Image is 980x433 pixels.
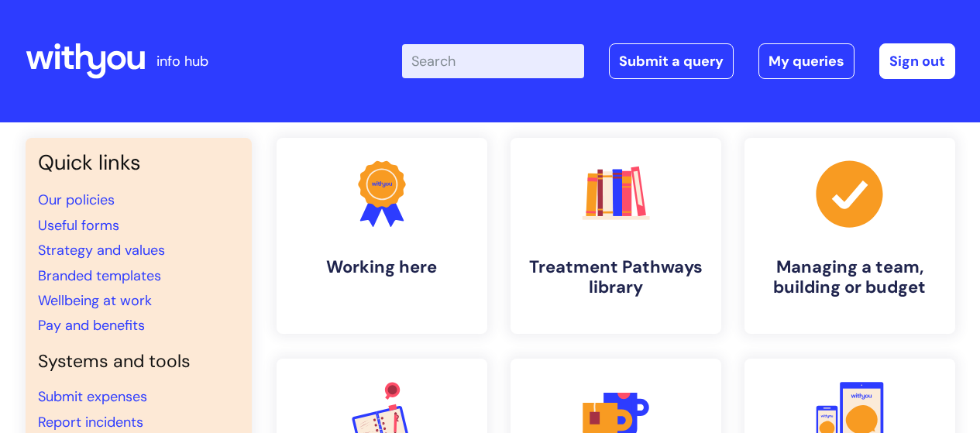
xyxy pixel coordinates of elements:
input: Search [402,44,584,78]
a: Treatment Pathways library [511,138,721,334]
a: Submit a query [609,43,734,79]
a: Pay and benefits [38,316,145,335]
a: My queries [758,43,854,79]
a: Strategy and values [38,241,165,259]
a: Working here [277,138,487,334]
h4: Managing a team, building or budget [757,257,943,298]
div: | - [402,43,955,79]
h4: Treatment Pathways library [523,257,709,298]
h4: Systems and tools [38,351,239,373]
p: info hub [156,49,208,74]
a: Useful forms [38,216,119,235]
h4: Working here [289,257,475,277]
a: Branded templates [38,266,161,285]
a: Sign out [879,43,955,79]
a: Our policies [38,191,115,209]
a: Managing a team, building or budget [744,138,955,334]
a: Wellbeing at work [38,291,152,310]
h3: Quick links [38,150,239,175]
a: Submit expenses [38,387,147,406]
